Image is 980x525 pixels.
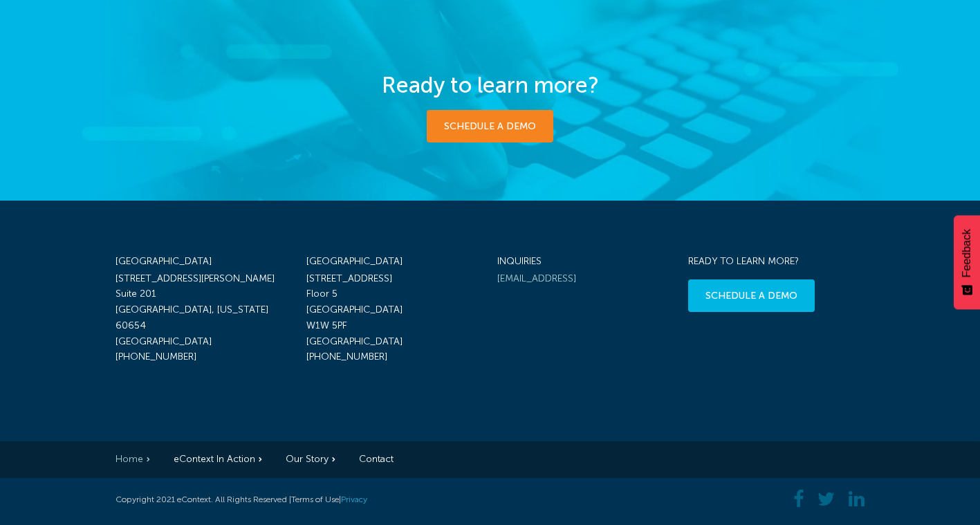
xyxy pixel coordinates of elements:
div: Copyright 2021 eContext. All Rights Reserved | | [115,493,481,507]
p: [STREET_ADDRESS][PERSON_NAME] Suite 201 [GEOGRAPHIC_DATA], [US_STATE] 60654 [GEOGRAPHIC_DATA] [PH... [115,271,292,366]
p: [STREET_ADDRESS] Floor 5 [GEOGRAPHIC_DATA] W1W 5PF [GEOGRAPHIC_DATA] [PHONE_NUMBER] [306,271,483,366]
h4: Ready to learn more? [688,256,865,268]
a: Our Story [286,453,335,465]
span: Feedback [961,229,973,277]
h4: Ready to learn more? [115,72,865,98]
a: Twitter [817,488,835,510]
button: Feedback - Show survey [954,215,980,309]
a: Home [115,453,150,465]
a: Schedule a demo [427,110,553,142]
a: Linkedin [849,488,865,510]
a: eContext In Action [174,453,262,465]
a: Terms of Use [291,495,339,504]
h4: [GEOGRAPHIC_DATA] [115,256,292,268]
h4: INQUIRIES [497,256,674,268]
a: [EMAIL_ADDRESS] [497,273,576,284]
h4: [GEOGRAPHIC_DATA] [306,256,483,268]
a: Privacy [341,495,367,504]
a: schedule a demo [688,279,815,312]
a: Facebook [793,488,804,510]
a: Contact [359,453,394,465]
